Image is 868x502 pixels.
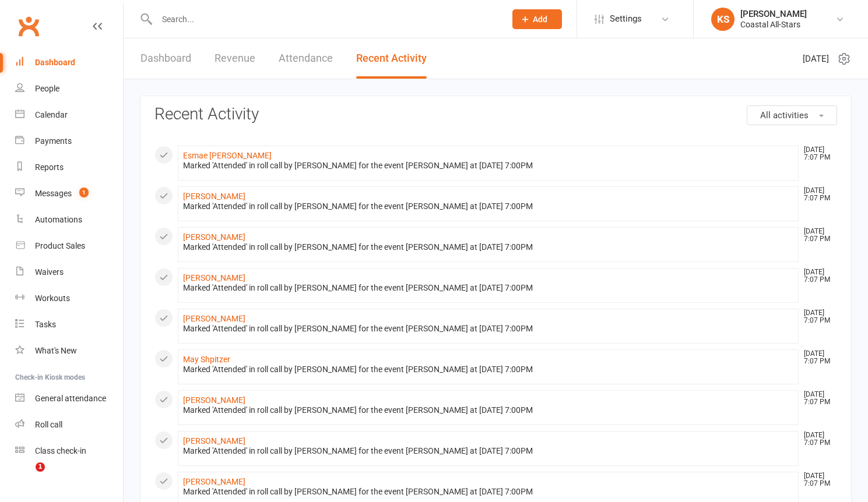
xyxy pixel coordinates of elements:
div: Marked 'Attended' in roll call by [PERSON_NAME] for the event [PERSON_NAME] at [DATE] 7:00PM [183,324,793,334]
button: Add [512,9,562,29]
span: [DATE] [803,52,829,66]
div: Dashboard [35,58,75,67]
time: [DATE] 7:07 PM [798,350,837,365]
span: All activities [760,110,809,121]
span: Add [533,15,547,24]
a: [PERSON_NAME] [183,192,245,201]
div: Messages [35,189,72,198]
a: Calendar [15,102,123,128]
a: Automations [15,207,123,233]
h3: Recent Activity [154,105,837,123]
time: [DATE] 7:07 PM [798,187,837,202]
span: 1 [79,188,89,197]
a: Tasks [15,312,123,338]
a: Attendance [279,38,333,79]
a: Clubworx [14,12,43,41]
div: Marked 'Attended' in roll call by [PERSON_NAME] for the event [PERSON_NAME] at [DATE] 7:00PM [183,242,793,252]
a: [PERSON_NAME] [183,436,245,446]
a: Reports [15,154,123,181]
div: Marked 'Attended' in roll call by [PERSON_NAME] for the event [PERSON_NAME] at [DATE] 7:00PM [183,487,793,497]
a: Class kiosk mode [15,438,123,464]
time: [DATE] 7:07 PM [798,268,837,284]
input: Search... [153,11,497,27]
div: What's New [35,346,77,355]
a: Product Sales [15,233,123,259]
span: 1 [36,462,45,472]
a: Recent Activity [356,38,427,79]
div: Payments [35,136,72,146]
a: Payments [15,128,123,154]
div: Class check-in [35,446,86,455]
span: Settings [610,6,642,32]
time: [DATE] 7:07 PM [798,472,837,487]
a: Workouts [15,285,123,312]
div: KS [711,8,735,31]
div: Calendar [35,110,68,119]
div: [PERSON_NAME] [740,9,807,19]
div: Marked 'Attended' in roll call by [PERSON_NAME] for the event [PERSON_NAME] at [DATE] 7:00PM [183,405,793,415]
a: Revenue [215,38,255,79]
time: [DATE] 7:07 PM [798,432,837,447]
div: Waivers [35,267,64,277]
a: People [15,76,123,102]
div: Roll call [35,420,62,429]
a: May Shpitzer [183,355,230,364]
a: Roll call [15,412,123,438]
a: [PERSON_NAME] [183,314,245,323]
div: Marked 'Attended' in roll call by [PERSON_NAME] for the event [PERSON_NAME] at [DATE] 7:00PM [183,446,793,456]
a: Dashboard [140,38,191,79]
div: Coastal All-Stars [740,19,807,30]
time: [DATE] 7:07 PM [798,309,837,324]
a: General attendance kiosk mode [15,386,123,412]
a: Esmae [PERSON_NAME] [183,151,272,160]
a: [PERSON_NAME] [183,232,245,242]
div: Tasks [35,320,56,329]
time: [DATE] 7:07 PM [798,391,837,406]
a: [PERSON_NAME] [183,395,245,405]
div: Marked 'Attended' in roll call by [PERSON_NAME] for the event [PERSON_NAME] at [DATE] 7:00PM [183,161,793,171]
div: Marked 'Attended' in roll call by [PERSON_NAME] for the event [PERSON_NAME] at [DATE] 7:00PM [183,365,793,374]
a: [PERSON_NAME] [183,477,245,486]
time: [DATE] 7:07 PM [798,146,837,161]
iframe: Intercom live chat [12,462,40,490]
div: Reports [35,162,64,172]
div: Marked 'Attended' in roll call by [PERSON_NAME] for the event [PERSON_NAME] at [DATE] 7:00PM [183,283,793,293]
div: Marked 'Attended' in roll call by [PERSON_NAME] for the event [PERSON_NAME] at [DATE] 7:00PM [183,201,793,211]
div: People [35,84,59,93]
a: Waivers [15,259,123,285]
div: General attendance [35,394,106,403]
time: [DATE] 7:07 PM [798,228,837,243]
button: All activities [747,105,837,125]
div: Workouts [35,294,70,303]
a: What's New [15,338,123,364]
a: Dashboard [15,50,123,76]
a: Messages 1 [15,181,123,207]
a: [PERSON_NAME] [183,273,245,282]
div: Automations [35,215,82,224]
div: Product Sales [35,241,85,250]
